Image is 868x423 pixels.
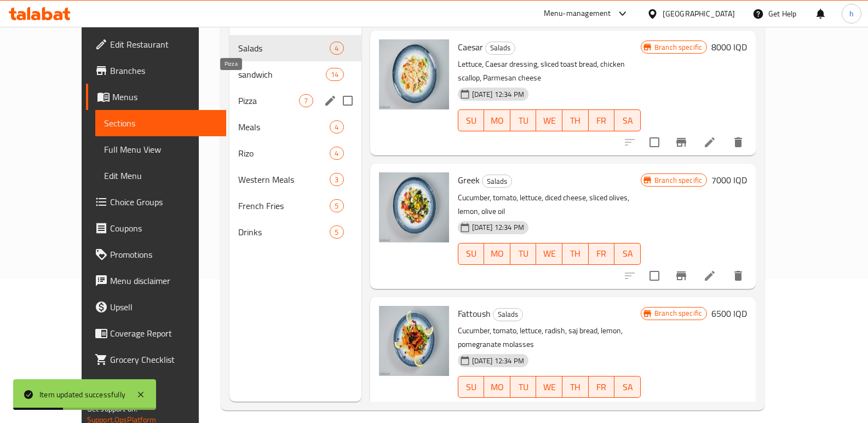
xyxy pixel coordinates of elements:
button: delete [725,263,751,289]
button: SA [614,109,641,131]
button: SU [458,376,485,398]
h6: 8000 IQD [711,39,747,55]
button: delete [725,396,751,422]
a: Coverage Report [86,320,227,346]
span: MO [488,113,506,129]
button: TH [562,109,589,131]
div: items [330,42,343,55]
button: FR [589,243,615,265]
div: items [330,173,343,186]
button: SA [614,243,641,265]
div: Western Meals3 [229,166,361,193]
span: MO [488,246,506,262]
span: Full Menu View [104,143,218,156]
span: 5 [330,201,343,211]
a: Choice Groups [86,189,227,215]
span: FR [593,113,611,129]
span: Select to update [643,397,666,420]
button: TU [510,376,537,398]
div: Salads [485,42,515,55]
div: Item updated successfully [39,389,125,401]
span: Salads [493,308,522,321]
a: Full Menu View [95,136,227,163]
div: items [330,147,343,160]
a: Edit Restaurant [86,31,227,57]
span: WE [541,246,558,262]
p: Cucumber, tomato, lettuce, radish, saj bread, lemon, pomegranate molasses [458,324,641,351]
p: Cucumber, tomato, lettuce, diced cheese, sliced olives, lemon, olive oil [458,191,641,218]
span: 3 [330,175,343,185]
button: TU [510,109,537,131]
span: 14 [326,69,343,80]
img: Fattoush [379,306,449,376]
span: Pizza [238,94,299,107]
button: SA [614,376,641,398]
span: Meals [238,120,330,134]
span: [DATE] 12:34 PM [468,89,528,100]
div: Salads4 [229,35,361,61]
div: Menu-management [544,7,611,20]
span: Fattoush [458,305,491,322]
span: Select to update [643,264,666,287]
div: Salads [482,175,512,188]
span: Edit Restaurant [110,38,218,51]
span: Branch specific [650,175,706,186]
span: h [849,8,854,20]
span: FR [593,246,611,262]
div: items [299,94,313,107]
span: 4 [330,122,343,132]
button: Branch-specific-item [668,263,694,289]
span: WE [541,379,558,395]
button: TH [562,376,589,398]
span: [DATE] 12:34 PM [468,356,528,366]
span: SA [619,246,636,262]
span: Salads [238,42,330,55]
span: Menus [112,90,218,103]
span: MO [488,379,506,395]
div: Western Meals [238,173,330,186]
span: 4 [330,43,343,54]
button: Branch-specific-item [668,129,694,155]
span: Choice Groups [110,195,218,208]
span: Salads [486,42,515,54]
span: Branch specific [650,308,706,318]
div: Rizo [238,147,330,160]
span: Upsell [110,300,218,314]
span: TH [567,379,584,395]
span: TU [515,113,532,129]
div: items [330,199,343,212]
span: 7 [300,96,312,106]
span: SU [463,379,480,395]
a: Promotions [86,241,227,268]
span: sandwich [238,68,326,81]
span: FR [593,379,611,395]
div: items [326,68,343,81]
div: French Fries [238,199,330,212]
a: Menu disclaimer [86,268,227,294]
span: TU [515,379,532,395]
span: TH [567,246,584,262]
span: Menu disclaimer [110,274,218,287]
span: Branches [110,64,218,77]
button: FR [589,109,615,131]
span: Branch specific [650,42,706,53]
span: TU [515,246,532,262]
a: Grocery Checklist [86,346,227,373]
button: FR [589,376,615,398]
button: WE [536,376,562,398]
span: 5 [330,227,343,237]
span: Coupons [110,222,218,235]
img: Caesar [379,39,449,109]
div: Salads [493,308,523,321]
span: Select to update [643,131,666,154]
span: Coverage Report [110,327,218,340]
span: 4 [330,148,343,159]
div: Meals4 [229,114,361,140]
button: WE [536,109,562,131]
button: delete [725,129,751,155]
div: French Fries5 [229,193,361,219]
span: TH [567,113,584,129]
